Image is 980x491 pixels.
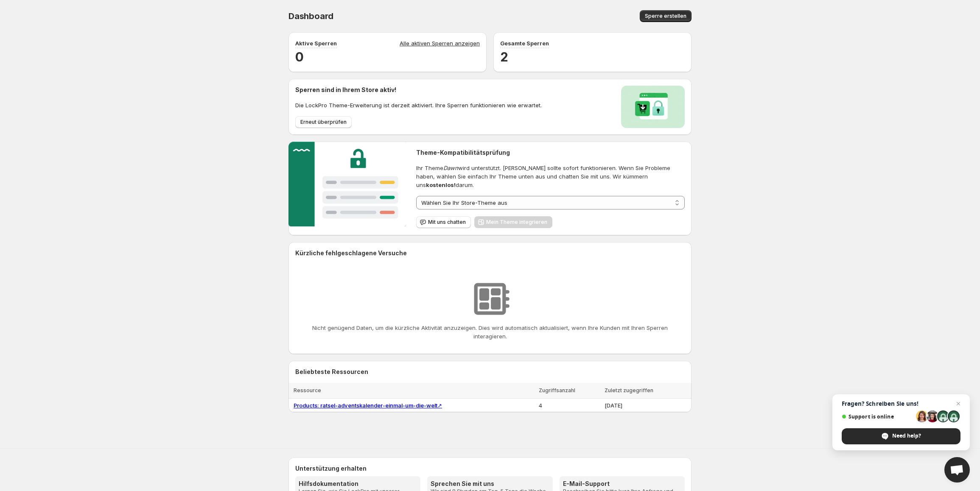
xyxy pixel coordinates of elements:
[842,428,960,444] div: Need help?
[500,48,685,65] h2: 2
[288,142,406,226] img: Customer support
[295,368,685,376] h2: Beliebteste Ressourcen
[621,86,685,128] img: Locks activated
[288,11,333,21] span: Dashboard
[431,480,549,488] h3: Sprechen Sie mit uns
[416,216,471,228] button: Mit uns chatten
[416,148,685,157] h2: Theme-Kompatibilitätsprüfung
[842,400,960,407] span: Fragen? Schreiben Sie uns!
[428,219,466,226] span: Mit uns chatten
[295,39,337,47] p: Aktive Sperren
[605,402,622,409] span: [DATE]
[539,387,575,393] span: Zugriffsanzahl
[645,13,686,20] span: Sperre erstellen
[469,278,511,320] img: Keine Ressourcen gefunden
[892,432,921,440] span: Need help?
[294,402,442,409] a: Products: ratsel-adventskalender-einmal-um-die-welt↗
[426,181,456,188] strong: kostenlos!
[302,324,678,340] p: Nicht genügend Daten, um die kürzliche Aktivität anzuzeigen. Dies wird automatisch aktualisiert, ...
[640,10,692,22] button: Sperre erstellen
[416,164,685,189] span: Ihr Theme wird unterstützt. [PERSON_NAME] sollte sofort funktionieren. Wenn Sie Probleme haben, w...
[400,39,480,48] a: Alle aktiven Sperren anzeigen
[295,48,480,65] h2: 0
[299,480,417,488] h3: Hilfsdokumentation
[500,39,549,47] p: Gesamte Sperren
[295,249,407,257] h2: Kürzliche fehlgeschlagene Versuche
[294,387,321,393] span: Ressource
[605,387,653,393] span: Zuletzt zugegriffen
[295,101,542,109] p: Die LockPro Theme-Erweiterung ist derzeit aktiviert. Ihre Sperren funktionieren wie erwartet.
[295,464,685,473] h2: Unterstützung erhalten
[300,119,347,126] span: Erneut überprüfen
[563,480,681,488] h3: E-Mail-Support
[295,86,542,94] h2: Sperren sind in Ihrem Store aktiv!
[536,399,602,413] td: 4
[944,457,970,483] div: Open chat
[295,116,352,128] button: Erneut überprüfen
[443,165,458,171] em: Dawn
[953,399,963,409] span: Close chat
[842,413,913,420] span: Support is online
